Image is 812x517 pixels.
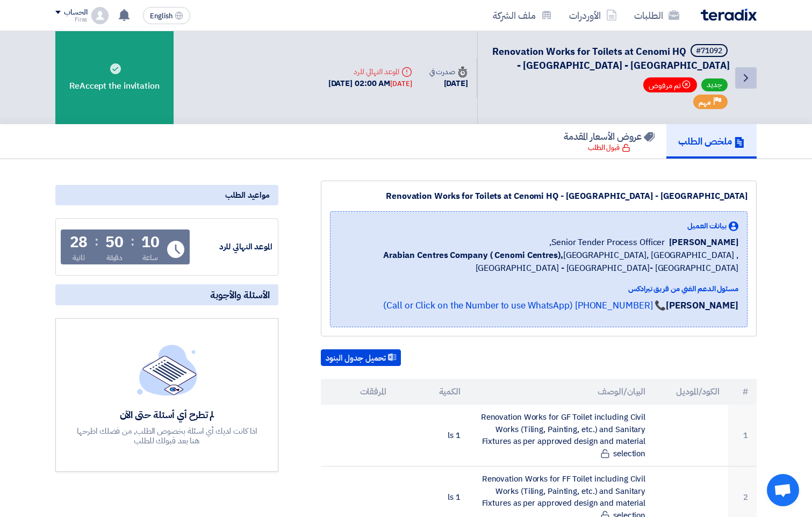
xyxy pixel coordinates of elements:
a: ملف الشركة [484,3,561,28]
h5: عروض الأسعار المقدمة [564,130,655,142]
img: profile_test.png [91,7,109,24]
div: Firas [55,17,87,23]
div: [DATE] [390,78,412,89]
div: #71092 [696,47,722,55]
h5: Renovation Works for Toilets at Cenomi HQ - U Walk - Riyadh [491,44,730,72]
span: بيانات العميل [687,220,727,232]
button: تحميل جدول البنود [321,349,401,367]
th: المرفقات [321,379,395,405]
span: تم مرفوض [643,77,697,92]
div: ReAccept the invitation [55,31,174,124]
div: [DATE] 02:00 AM [328,77,412,90]
button: English [143,7,190,24]
span: جديد [701,78,728,91]
span: [GEOGRAPHIC_DATA], [GEOGRAPHIC_DATA] ,[GEOGRAPHIC_DATA] - [GEOGRAPHIC_DATA]- [GEOGRAPHIC_DATA] [339,249,738,275]
td: Renovation Works for GF Toilet including Civil Works (Tiling, Painting, etc.) and Sanitary Fixtur... [469,405,655,466]
td: 1 ls [395,405,469,466]
th: البيان/الوصف [469,379,655,405]
span: الأسئلة والأجوبة [210,289,270,301]
div: : [131,232,134,251]
div: 50 [105,235,124,250]
td: 1 [728,405,757,466]
a: دردشة مفتوحة [767,474,799,506]
div: مسئول الدعم الفني من فريق تيرادكس [339,283,738,295]
th: # [728,379,757,405]
div: [DATE] [429,77,468,90]
div: الحساب [64,8,87,17]
div: ثانية [73,252,85,263]
div: 10 [141,235,160,250]
div: : [95,232,98,251]
th: الكود/الموديل [654,379,728,405]
a: عروض الأسعار المقدمة قبول الطلب [552,124,666,159]
a: 📞 [PHONE_NUMBER] (Call or Click on the Number to use WhatsApp) [383,299,666,312]
span: Renovation Works for Toilets at Cenomi HQ - [GEOGRAPHIC_DATA] - [GEOGRAPHIC_DATA] [492,44,730,73]
div: صدرت في [429,66,468,77]
span: Senior Tender Process Officer, [549,236,665,249]
th: الكمية [395,379,469,405]
span: English [150,12,173,20]
div: ساعة [142,252,158,263]
span: مهم [699,97,711,107]
div: 28 [70,235,88,250]
strong: [PERSON_NAME] [666,299,738,312]
div: اذا كانت لديك أي اسئلة بخصوص الطلب, من فضلك اطرحها هنا بعد قبولك للطلب [76,426,258,446]
div: الموعد النهائي للرد [328,66,412,77]
div: مواعيد الطلب [55,185,278,205]
a: ملخص الطلب [666,124,757,159]
img: empty_state_list.svg [137,344,197,395]
span: [PERSON_NAME] [669,236,738,249]
a: الطلبات [626,3,688,28]
b: Arabian Centres Company ( Cenomi Centres), [383,249,563,262]
div: دقيقة [106,252,123,263]
a: الأوردرات [561,3,626,28]
img: Teradix logo [701,9,757,21]
div: الموعد النهائي للرد [192,241,272,253]
div: قبول الطلب [588,142,630,153]
div: لم تطرح أي أسئلة حتى الآن [76,408,258,421]
div: Renovation Works for Toilets at Cenomi HQ - [GEOGRAPHIC_DATA] - [GEOGRAPHIC_DATA] [330,190,748,203]
h5: ملخص الطلب [678,135,745,147]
